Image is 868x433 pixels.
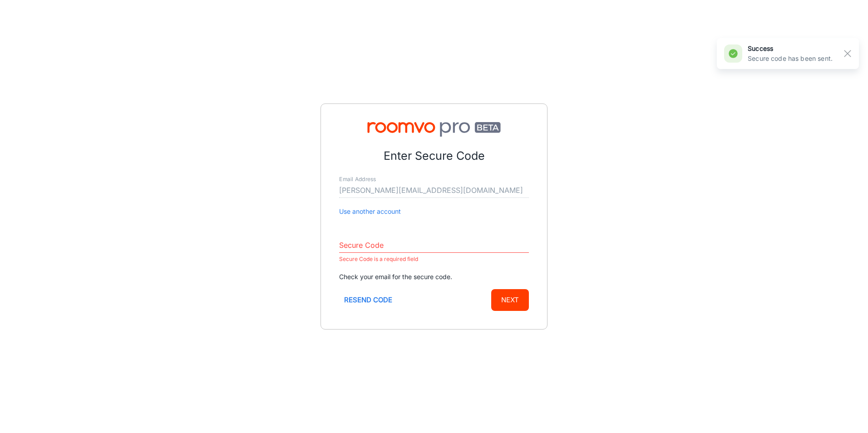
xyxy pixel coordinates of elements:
button: Next [491,289,529,311]
label: Email Address [339,175,376,183]
p: Check your email for the secure code. [339,272,529,282]
button: Resend code [339,289,397,311]
p: Secure code has been sent. [748,54,833,64]
button: Use another account [339,207,401,216]
p: Secure Code is a required field [339,254,529,265]
h6: success [748,44,833,54]
input: myname@example.com [339,183,529,198]
img: Roomvo PRO Beta [339,122,529,137]
p: Enter Secure Code [339,148,529,165]
input: Enter secure code [339,238,529,253]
